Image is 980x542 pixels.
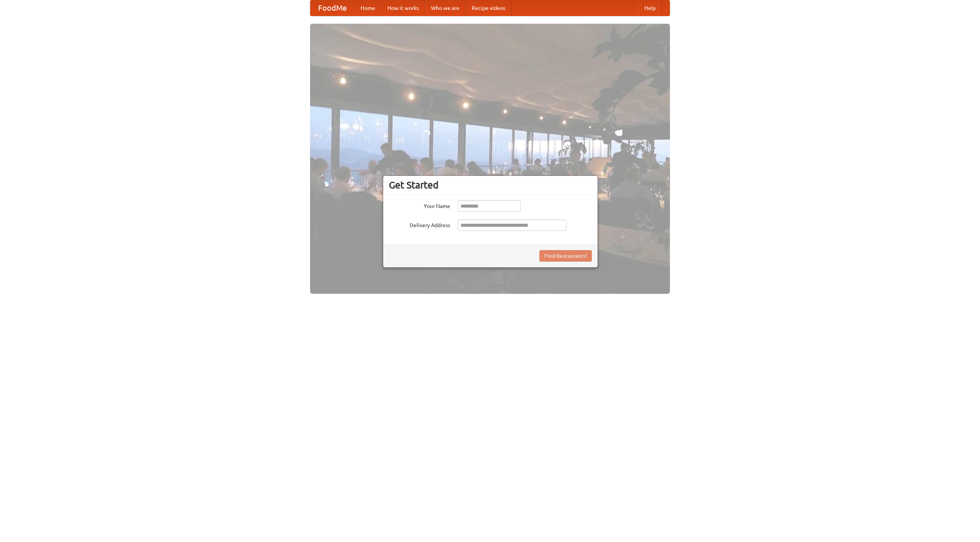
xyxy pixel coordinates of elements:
a: FoodMe [310,0,354,16]
a: How it works [381,0,425,16]
label: Delivery Address [389,219,450,229]
label: Your Name [389,200,450,210]
a: Help [638,0,662,16]
button: Find Restaurants! [539,250,592,262]
h3: Get Started [389,179,592,191]
a: Recipe videos [465,0,511,16]
a: Who we are [425,0,465,16]
a: Home [354,0,381,16]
